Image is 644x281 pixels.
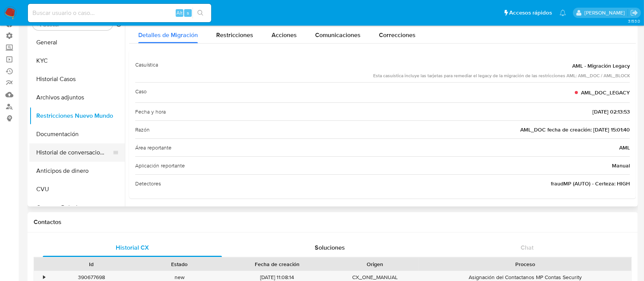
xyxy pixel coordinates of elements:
span: Historial CX [116,243,149,252]
div: Estado [141,260,218,268]
div: Fecha de creación [229,260,325,268]
div: Origen [336,260,414,268]
span: Chat [521,243,534,252]
div: • [43,274,45,281]
p: ezequiel.castrillon@mercadolibre.com [584,9,628,16]
button: CVU [29,180,125,198]
button: Anticipos de dinero [29,162,125,180]
a: Notificaciones [560,10,566,16]
span: Alt [176,9,183,16]
span: Accesos rápidos [509,9,552,17]
a: Salir [630,9,638,17]
button: KYC [29,52,125,70]
div: Proceso [424,260,626,268]
h1: Contactos [34,218,632,226]
button: Documentación [29,125,125,143]
span: s [187,9,189,16]
button: Historial Casos [29,70,125,88]
button: Historial de conversaciones [29,143,119,162]
button: search-icon [193,8,208,18]
button: Cruces y Relaciones [29,198,125,217]
div: Id [53,260,130,268]
button: Archivos adjuntos [29,88,125,107]
span: 3.153.0 [628,18,640,24]
button: Restricciones Nuevo Mundo [29,107,125,125]
span: Soluciones [315,243,345,252]
button: General [29,33,125,52]
input: Buscar usuario o caso... [28,8,211,18]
